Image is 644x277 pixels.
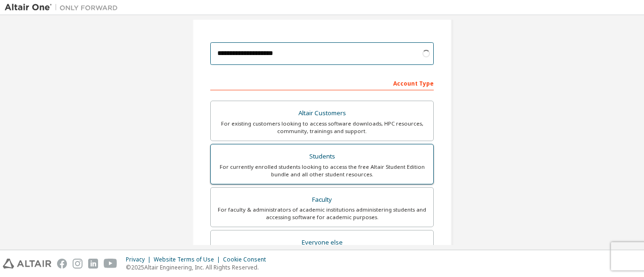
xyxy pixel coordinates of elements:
div: Faculty [216,193,428,206]
img: Altair One [5,3,123,12]
div: Everyone else [216,236,428,249]
img: youtube.svg [104,259,117,269]
div: Cookie Consent [223,256,272,263]
div: Altair Customers [216,107,428,120]
div: For existing customers looking to access software downloads, HPC resources, community, trainings ... [216,120,428,135]
div: For currently enrolled students looking to access the free Altair Student Edition bundle and all ... [216,163,428,178]
div: For faculty & administrators of academic institutions administering students and accessing softwa... [216,206,428,221]
div: Students [216,150,428,163]
div: Website Terms of Use [154,256,223,263]
div: Privacy [126,256,154,263]
img: facebook.svg [57,259,67,269]
div: Account Type [210,75,434,90]
p: © 2025 Altair Engineering, Inc. All Rights Reserved. [126,263,272,271]
img: linkedin.svg [88,259,98,269]
img: altair_logo.svg [3,259,51,269]
img: instagram.svg [73,259,83,269]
